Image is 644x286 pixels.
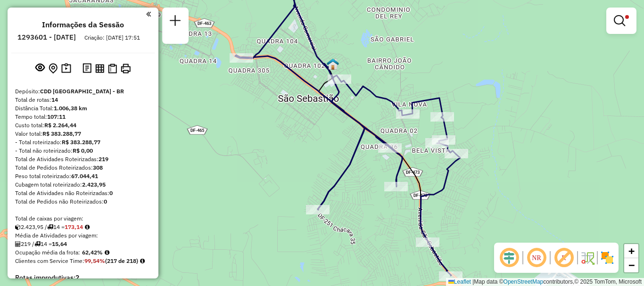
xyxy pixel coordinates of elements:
strong: 0 [104,198,107,205]
strong: 67.044,41 [71,172,98,180]
strong: 14 [51,96,58,103]
button: Exibir sessão original [33,61,47,76]
div: Distância Total: [15,104,151,113]
div: Média de Atividades por viagem: [15,231,151,240]
div: Total de rotas: [15,96,151,104]
strong: 1.006,38 km [54,105,87,112]
div: Total de Atividades não Roteirizadas: [15,189,151,197]
div: Total de Atividades Roteirizadas: [15,155,151,163]
strong: (217 de 218) [105,257,138,264]
span: Ocultar deslocamento [498,246,520,269]
strong: 2 [75,273,79,282]
strong: 219 [99,155,108,163]
strong: CDD [GEOGRAPHIC_DATA] - BR [40,88,124,95]
h4: Rotas improdutivas: [15,274,151,282]
img: Fluxo de ruas [580,250,595,265]
a: OpenStreetMap [504,278,544,285]
h4: Informações da Sessão [42,20,124,29]
i: Total de Atividades [15,241,21,247]
span: Filtro Ativo [625,15,629,19]
div: Depósito: [15,87,151,96]
button: Centralizar mapa no depósito ou ponto de apoio [47,61,59,76]
div: Total de Pedidos não Roteirizados: [15,197,151,206]
div: Tempo total: [15,113,151,121]
span: Ocupação média da frota: [15,249,80,256]
div: - Total roteirizado: [15,138,151,147]
i: Total de rotas [47,224,53,230]
div: Total de caixas por viagem: [15,214,151,223]
span: Exibir rótulo [553,246,575,269]
div: Map data © contributors,© 2025 TomTom, Microsoft [446,278,644,286]
a: Zoom in [624,244,638,258]
a: Clique aqui para minimizar o painel [146,8,151,19]
div: 219 / 14 = [15,240,151,248]
a: Leaflet [448,278,471,285]
strong: 2.423,95 [82,181,106,188]
strong: R$ 0,00 [73,147,93,154]
span: − [628,259,635,271]
strong: 15,64 [52,240,67,247]
strong: 173,14 [65,223,83,230]
i: Meta Caixas/viagem: 182,86 Diferença: -9,72 [85,224,90,230]
strong: 99,54% [84,257,105,264]
span: + [628,245,635,257]
div: Valor total: [15,130,151,138]
span: | [472,278,474,285]
img: Exibir/Ocultar setores [600,250,615,265]
em: Média calculada utilizando a maior ocupação (%Peso ou %Cubagem) de cada rota da sessão. Rotas cro... [105,250,109,255]
strong: R$ 383.288,77 [62,139,100,146]
a: Exibir filtros [610,11,633,30]
div: - Total não roteirizado: [15,147,151,155]
h6: 1293601 - [DATE] [17,33,76,41]
i: Total de rotas [34,241,41,247]
strong: 107:11 [47,113,66,120]
a: Nova sessão e pesquisa [166,11,185,33]
div: Custo total: [15,121,151,130]
button: Imprimir Rotas [119,62,132,75]
span: Clientes com Service Time: [15,257,84,264]
span: Ocultar NR [525,246,548,269]
div: Cubagem total roteirizado: [15,180,151,189]
img: 127 - UDC Light WCL Casa São Sebastião [327,58,339,70]
strong: 62,42% [82,249,103,256]
div: Total de Pedidos Roteirizados: [15,163,151,172]
button: Visualizar relatório de Roteirização [93,62,106,74]
div: Peso total roteirizado: [15,172,151,180]
button: Visualizar Romaneio [106,62,119,75]
strong: R$ 383.288,77 [42,130,81,137]
a: Zoom out [624,258,638,272]
button: Logs desbloquear sessão [81,61,93,76]
strong: 308 [93,164,103,171]
div: 2.423,95 / 14 = [15,223,151,231]
strong: R$ 2.264,44 [44,122,76,129]
strong: 0 [109,189,113,196]
div: Criação: [DATE] 17:51 [81,33,144,42]
button: Painel de Sugestão [59,61,73,76]
i: Cubagem total roteirizado [15,224,21,230]
em: Rotas cross docking consideradas [140,258,145,264]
